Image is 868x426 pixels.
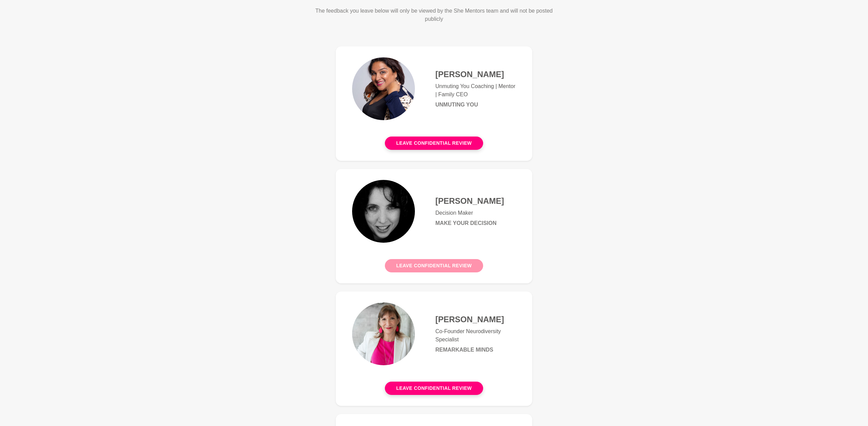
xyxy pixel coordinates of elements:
p: Decision Maker [435,209,516,217]
a: [PERSON_NAME]Unmuting You Coaching | Mentor | Family CEOUnmuting YouLeave confidential review [336,46,532,161]
p: The feedback you leave below will only be viewed by the She Mentors team and will not be posted p... [314,7,554,23]
button: Leave confidential review [385,259,483,272]
button: Leave confidential review [385,382,483,395]
h4: [PERSON_NAME] [435,196,516,206]
h4: [PERSON_NAME] [435,314,516,325]
h6: Make Your Decision [435,220,516,227]
h6: Remarkable Minds [435,346,516,353]
h4: [PERSON_NAME] [435,69,516,80]
button: Leave confidential review [385,137,483,150]
h6: Unmuting You [435,101,516,108]
p: Co-Founder Neurodiversity Specialist [435,327,516,344]
p: Unmuting You Coaching | Mentor | Family CEO [435,82,516,99]
a: [PERSON_NAME]Decision MakerMake Your DecisionLeave confidential review [336,169,532,283]
a: [PERSON_NAME]Co-Founder Neurodiversity SpecialistRemarkable MindsLeave confidential review [336,292,532,406]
